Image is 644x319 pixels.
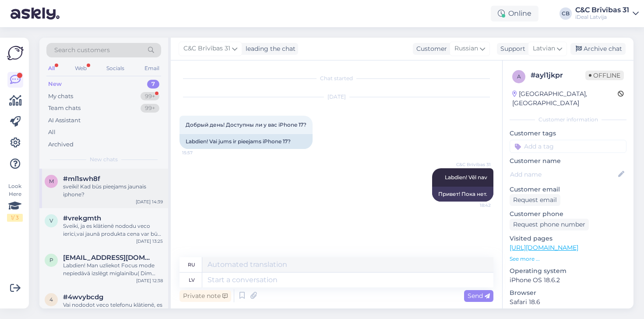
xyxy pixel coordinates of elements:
[533,44,555,53] span: Latvian
[179,134,313,149] div: Labdien! Vai jums ir pieejams iPhone 17?
[510,288,626,298] p: Browser
[147,80,159,89] div: 7
[63,301,163,317] div: Vai nododot veco telefonu klātienē, es varēšu saņemt naudu neiegādājoties jaunu ierīci?
[510,156,626,166] p: Customer name
[585,71,624,80] span: Offline
[186,121,306,128] span: Добрый день! Доступны ли у вас iPhone 17?
[456,161,491,168] span: C&C Brīvības 31
[189,273,195,287] div: lv
[517,73,521,80] span: a
[575,14,629,21] div: iDeal Latvija
[7,214,23,222] div: 1 / 3
[497,44,525,53] div: Support
[510,298,626,307] p: Safari 18.6
[179,290,231,302] div: Private note
[510,129,626,138] p: Customer tags
[510,170,616,179] input: Add name
[136,238,163,245] div: [DATE] 13:25
[510,244,578,252] a: [URL][DOMAIN_NAME]
[468,292,490,300] span: Send
[454,44,478,53] span: Russian
[136,277,163,284] div: [DATE] 12:38
[491,6,538,21] div: Online
[413,44,447,53] div: Customer
[63,293,103,301] span: #4wvybcdg
[445,174,487,181] span: Labdien! Vēl nav
[141,92,159,101] div: 99+
[48,92,73,101] div: My chats
[63,262,163,277] div: Labdien! Man uzliekot Focus mode nepiedāvā izslēgt miglainību( Dim lock blur) miega fokusā un kā ...
[432,187,493,202] div: Привет! Пока нет.
[570,43,626,55] div: Archive chat
[73,63,88,74] div: Web
[48,116,81,125] div: AI Assistant
[510,140,626,153] input: Add a tag
[48,104,81,113] div: Team chats
[143,63,161,74] div: Email
[575,7,639,21] a: C&C Brīvības 31iDeal Latvija
[510,209,626,219] p: Customer phone
[510,185,626,194] p: Customer email
[242,44,296,53] div: leading the chat
[49,178,54,184] span: m
[48,128,56,137] div: All
[183,44,230,53] span: C&C Brīvības 31
[49,217,53,224] span: v
[136,198,163,205] div: [DATE] 14:39
[512,89,618,108] div: [GEOGRAPHIC_DATA], [GEOGRAPHIC_DATA]
[510,116,626,124] div: Customer information
[48,140,74,149] div: Archived
[54,46,110,55] span: Search customers
[510,255,626,263] p: See more ...
[7,45,24,61] img: Askly Logo
[63,222,163,238] div: Sveiki, ja es klātienē nododu veco ierīci,vai jaunā produkta cena var būt mazāka nekā vecās ierīces?
[90,156,118,163] span: New chats
[105,63,126,74] div: Socials
[188,257,195,272] div: ru
[531,70,585,81] div: # ayl1jkpr
[141,104,159,113] div: 99+
[510,276,626,285] p: iPhone OS 18.6.2
[7,182,23,222] div: Look Here
[63,254,154,262] span: patricijawin@gmail.com
[179,93,493,101] div: [DATE]
[63,175,100,183] span: #ml1swh8f
[560,7,572,20] div: CB
[575,7,629,14] div: C&C Brīvības 31
[510,266,626,276] p: Operating system
[63,183,163,198] div: sveiki! Kad būs pieejams jaunais iphone?
[46,63,56,74] div: All
[458,202,491,209] span: 18:42
[48,80,62,89] div: New
[49,296,53,303] span: 4
[179,74,493,82] div: Chat started
[49,257,53,263] span: p
[182,149,215,156] span: 15:57
[510,219,589,230] div: Request phone number
[63,214,101,222] span: #vrekgmth
[510,234,626,243] p: Visited pages
[510,194,560,206] div: Request email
